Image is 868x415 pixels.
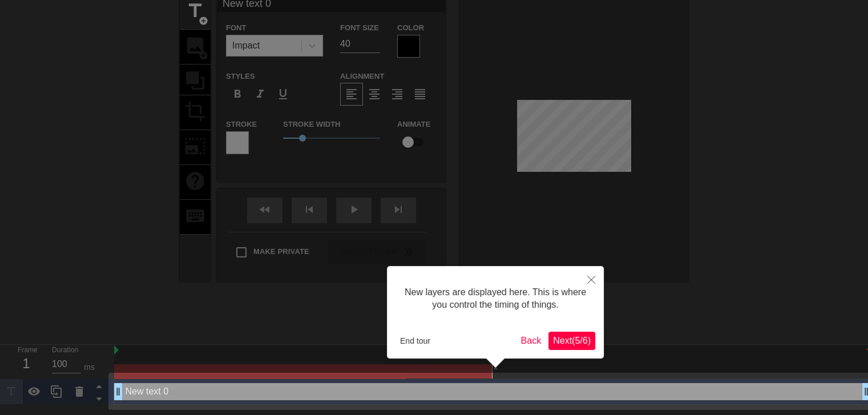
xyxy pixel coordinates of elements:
[553,336,591,345] span: Next ( 5 / 6 )
[395,275,595,323] div: New layers are displayed here. This is where you control the timing of things.
[516,332,546,350] button: Back
[548,332,595,350] button: Next
[579,266,604,292] button: Close
[395,332,435,349] button: End tour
